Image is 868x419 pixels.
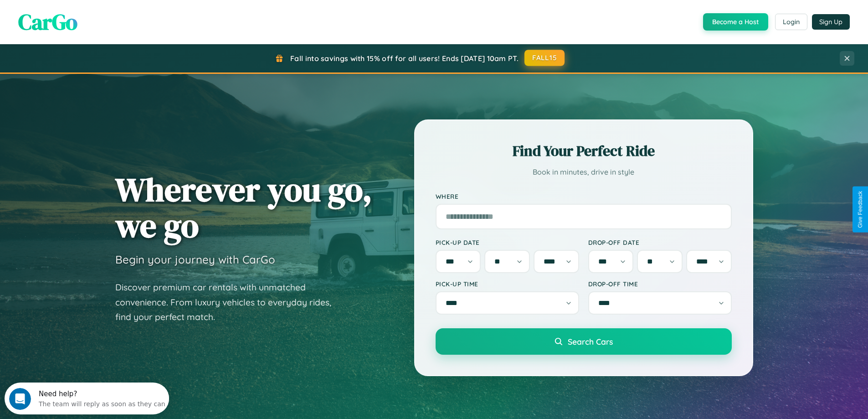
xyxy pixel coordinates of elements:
[436,328,732,355] button: Search Cars
[9,388,31,410] iframe: Intercom live chat
[436,192,732,200] label: Where
[857,191,863,228] div: Give Feedback
[436,141,732,161] h2: Find Your Perfect Ride
[34,15,161,25] div: The team will reply as soon as they can
[524,50,565,66] button: FALL15
[775,14,807,30] button: Login
[290,54,519,63] span: Fall into savings with 15% off for all users! Ends [DATE] 10am PT.
[5,383,169,414] iframe: Intercom live chat discovery launcher
[812,14,850,30] button: Sign Up
[436,280,579,288] label: Pick-up Time
[588,280,732,288] label: Drop-off Time
[115,280,343,325] p: Discover premium car rentals with unmatched convenience. From luxury vehicles to everyday rides, ...
[703,13,768,31] button: Become a Host
[436,238,579,246] label: Pick-up Date
[34,8,161,15] div: Need help?
[115,171,372,243] h1: Wherever you go, we go
[436,166,732,179] p: Book in minutes, drive in style
[115,253,275,266] h3: Begin your journey with CarGo
[568,336,613,347] span: Search Cars
[18,7,77,37] span: CarGo
[4,4,169,29] div: Open Intercom Messenger
[588,238,732,246] label: Drop-off Date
